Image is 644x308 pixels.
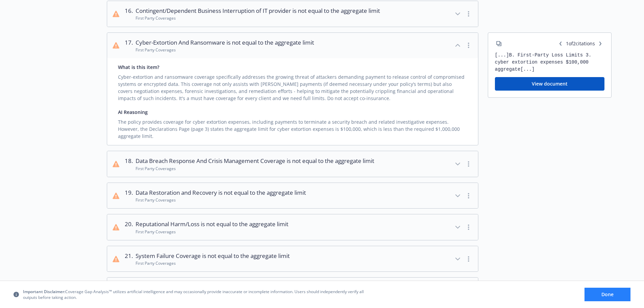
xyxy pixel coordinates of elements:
[201,220,288,228] span: is not equal to the aggregate limit
[118,109,467,116] div: AI Reasoning
[292,7,380,15] span: is not equal to the aggregate limit
[136,166,374,171] div: First Party Coverages
[495,52,604,73] div: [...] B. First-Party Loss Limits 3. cyber extortion expenses $100,000 aggregate [...]
[136,252,290,260] span: System Failure Coverage
[107,33,478,58] button: 17.Cyber-Extortion And Ransomware is not equal to the aggregate limitFirst Party Coverages
[136,157,374,165] span: Data Breach Response And Crisis Management Coverage
[287,157,374,165] span: is not equal to the aggregate limit
[125,252,133,266] div: 21 .
[118,116,467,140] div: The policy provides coverage for cyber extortion expenses, including payments to terminate a secu...
[136,47,314,53] div: First Party Coverages
[125,220,133,235] div: 20 .
[495,77,604,91] button: View document
[136,220,288,229] span: Reputational Harm/Loss
[125,6,133,21] div: 16 .
[218,189,306,196] span: is not equal to the aggregate limit
[136,197,306,203] div: First Party Coverages
[107,151,478,177] button: 18.Data Breach Response And Crisis Management Coverage is not equal to the aggregate limitFirst P...
[601,291,614,298] span: Done
[136,38,314,47] span: Cyber-Extortion And Ransomware
[107,1,478,27] button: 16.Contingent/Dependent Business Interruption of IT provider is not equal to the aggregate limitF...
[125,38,133,53] div: 17 .
[107,246,478,272] button: 21.System Failure Coverage is not equal to the aggregate limitFirst Party Coverages
[23,289,65,294] span: Important Disclaimer:
[118,71,467,102] div: Cyber-extortion and ransomware coverage specifically addresses the growing threat of attackers de...
[118,64,467,71] div: What is this item?
[585,288,630,301] button: Done
[136,229,288,235] div: First Party Coverages
[136,6,380,15] span: Contingent/Dependent Business Interruption of IT provider
[125,157,133,171] div: 18 .
[107,183,478,209] button: 19.Data Restoration and Recovery is not equal to the aggregate limitFirst Party Coverages
[556,40,604,48] span: 1 of 2 citations
[136,15,380,21] div: First Party Coverages
[107,214,478,240] button: 20.Reputational Harm/Loss is not equal to the aggregate limitFirst Party Coverages
[107,278,478,303] button: 22.Blanket waiver-of-subrogation is absentTerms and Conditions
[23,289,368,300] span: Coverage Gap Analysis™ utilizes artificial intelligence and may occasionally provide inaccurate o...
[226,39,314,46] span: is not equal to the aggregate limit
[136,260,290,266] div: First Party Coverages
[202,252,290,260] span: is not equal to the aggregate limit
[136,188,306,197] span: Data Restoration and Recovery
[125,188,133,203] div: 19 .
